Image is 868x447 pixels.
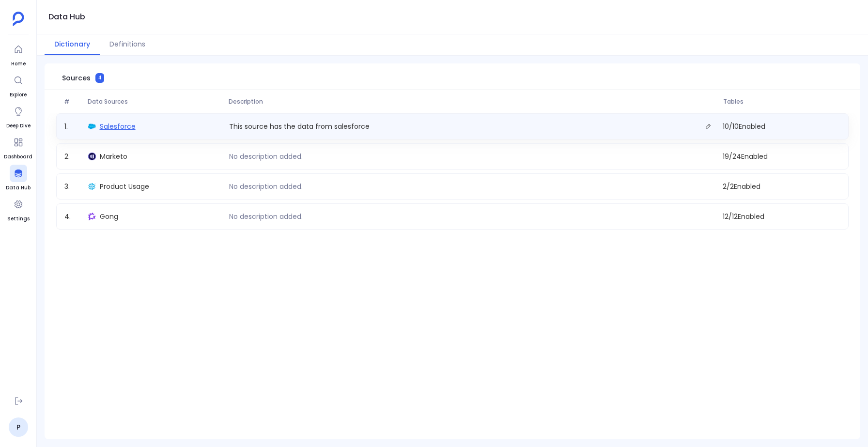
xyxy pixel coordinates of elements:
a: Deep Dive [6,103,31,130]
span: Data Hub [6,184,31,192]
span: 4 [95,73,104,83]
span: 4 . [61,212,84,222]
span: # [60,98,84,106]
p: No description added. [225,182,307,192]
span: Gong [100,212,118,221]
button: Edit description. [701,120,715,133]
span: Product Usage [100,182,149,191]
span: Home [10,60,27,68]
a: Dashboard [4,134,32,161]
button: Definitions [100,34,155,55]
p: No description added. [225,152,307,162]
span: Description [225,98,719,106]
span: Tables [719,98,845,106]
span: Sources [62,73,91,83]
span: Deep Dive [6,122,31,130]
span: Salesforce [100,122,136,131]
a: P [9,417,28,437]
span: 10 / 10 Enabled [719,120,844,133]
span: Settings [7,215,30,223]
span: 19 / 24 Enabled [719,152,844,162]
a: Explore [10,72,27,99]
a: Settings [7,196,30,223]
p: This source has the data from salesforce [225,122,373,132]
span: Data Sources [84,98,225,106]
span: Explore [10,91,27,99]
span: Marketo [100,152,127,161]
a: Data Hub [6,165,31,192]
span: 12 / 12 Enabled [719,212,844,222]
p: No description added. [225,212,307,222]
span: 2 / 2 Enabled [719,182,844,192]
h1: Data Hub [48,10,85,24]
button: Dictionary [45,34,100,55]
a: Home [10,41,27,68]
span: 1 . [61,120,84,133]
img: petavue logo [13,12,24,26]
span: 2 . [61,152,84,162]
span: 3 . [61,182,84,192]
span: Dashboard [4,153,32,161]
